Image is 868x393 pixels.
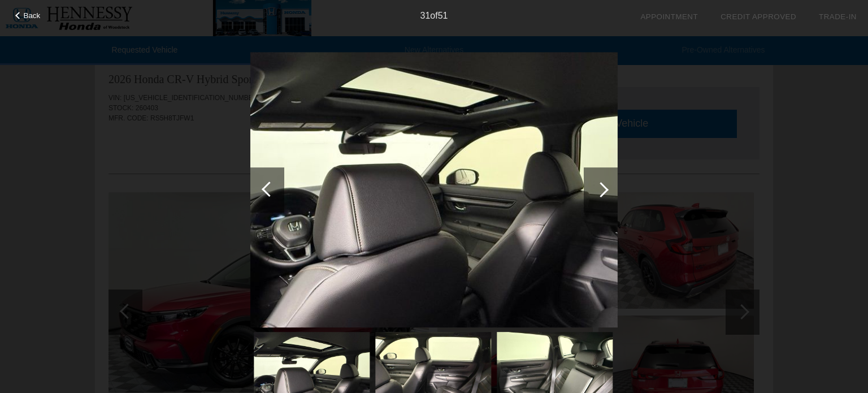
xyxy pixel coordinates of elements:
[250,52,618,328] img: 948e9879-cb79-42df-9209-610093f7e403.jpeg
[640,12,698,21] a: Appointment
[420,11,431,20] span: 31
[24,11,41,20] span: Back
[819,12,857,21] a: Trade-In
[438,11,448,20] span: 51
[721,12,796,21] a: Credit Approved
